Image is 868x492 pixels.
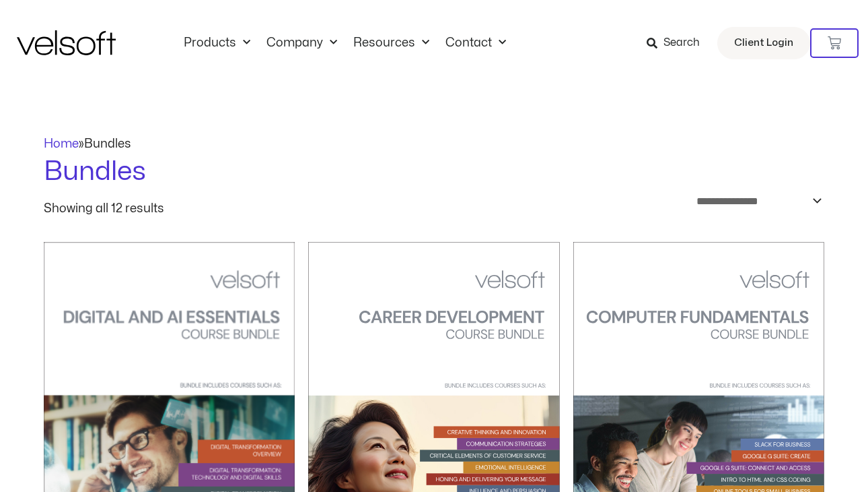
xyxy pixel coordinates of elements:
[717,27,810,59] a: Client Login
[345,36,437,51] a: ResourcesMenu Toggle
[258,36,345,51] a: CompanyMenu Toggle
[44,153,824,191] h1: Bundles
[44,138,79,150] a: Home
[663,34,700,52] span: Search
[44,138,131,150] span: »
[176,36,514,51] nav: Menu
[688,191,824,212] select: Shop order
[176,36,258,51] a: ProductsMenu Toggle
[734,34,793,52] span: Client Login
[17,30,116,55] img: Velsoft Training Materials
[44,203,164,215] p: Showing all 12 results
[437,36,514,51] a: ContactMenu Toggle
[84,138,131,150] span: Bundles
[647,32,709,55] a: Search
